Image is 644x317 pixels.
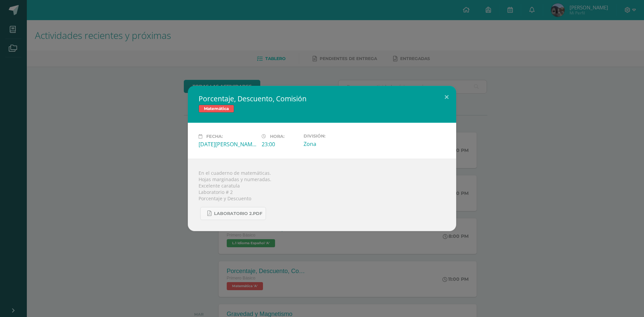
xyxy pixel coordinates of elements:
div: Zona [304,140,361,148]
h2: Porcentaje, Descuento, Comisión [199,94,445,103]
div: 23:00 [262,141,298,148]
span: Laboratorio 2.pdf [214,211,262,216]
label: División: [304,134,361,139]
a: Laboratorio 2.pdf [200,207,266,220]
div: [DATE][PERSON_NAME] [199,141,256,148]
button: Close (Esc) [437,86,456,109]
div: En el cuaderno de matemáticas. Hojas marginadas y numeradas. Excelente caratula Laboratorio # 2 P... [188,159,456,231]
span: Matemática [199,105,234,113]
span: Fecha: [206,134,223,139]
span: Hora: [270,134,284,139]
